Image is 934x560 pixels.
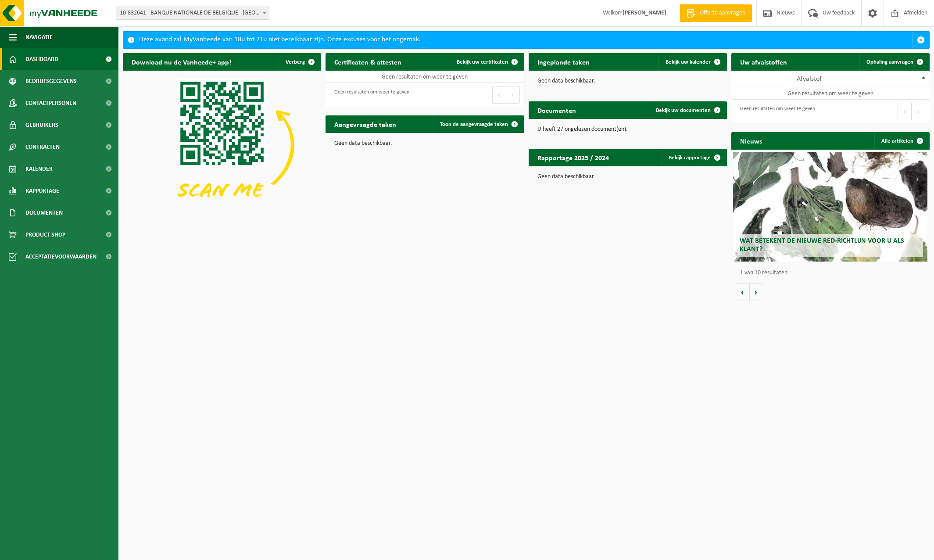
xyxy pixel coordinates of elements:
h2: Documenten [529,101,585,118]
a: Ophaling aanvragen [859,53,929,71]
h2: Download nu de Vanheede+ app! [123,53,240,70]
span: Afvalstof [797,75,822,83]
h2: Certificaten & attesten [326,53,410,70]
a: Bekijk rapportage [662,149,726,166]
span: Kalender [25,158,53,180]
a: Bekijk uw kalender [658,53,726,71]
button: Next [912,103,925,120]
span: Ophaling aanvragen [866,59,913,65]
td: Geen resultaten om weer te geven [731,87,930,100]
p: 1 van 10 resultaten [740,270,925,276]
span: Acceptatievoorwaarden [25,246,97,268]
a: Bekijk uw documenten [649,101,726,119]
p: Geen data beschikbaar [537,174,718,180]
button: Previous [898,103,912,120]
a: Toon de aangevraagde taken [433,115,523,133]
span: Documenten [25,202,63,224]
a: Wat betekent de nieuwe RED-richtlijn voor u als klant? [733,152,927,262]
span: Product Shop [25,224,65,246]
div: Geen resultaten om weer te geven [330,85,409,104]
p: Geen data beschikbaar. [537,78,718,84]
span: Navigatie [25,26,53,48]
button: Volgende [750,284,763,301]
h2: Nieuws [731,132,771,149]
button: Previous [492,86,506,104]
span: Offerte aanvragen [698,9,748,18]
span: Bedrijfsgegevens [25,70,77,92]
p: Geen data beschikbaar. [334,140,515,147]
span: Contactpersonen [25,92,76,114]
span: Contracten [25,136,60,158]
span: Bekijk uw documenten [656,108,711,113]
a: Offerte aanvragen [680,4,752,22]
span: Bekijk uw kalender [666,59,711,65]
h2: Uw afvalstoffen [731,53,796,70]
h2: Rapportage 2025 / 2024 [529,149,618,166]
span: Wat betekent de nieuwe RED-richtlijn voor u als klant? [740,237,904,253]
span: 10-832641 - BANQUE NATIONALE DE BELGIQUE - RUE DE LA BANQUE - BRUXELLES [116,7,269,20]
button: Next [506,86,520,104]
span: Dashboard [25,48,58,70]
button: Verberg [279,53,320,71]
td: Geen resultaten om weer te geven [326,71,524,83]
p: U heeft 27 ongelezen document(en). [537,126,718,133]
div: Deze avond zal MyVanheede van 18u tot 21u niet bereikbaar zijn. Onze excuses voor het ongemak. [139,32,912,48]
span: Toon de aangevraagde taken [440,122,508,127]
button: Vorige [736,284,750,301]
a: Alle artikelen [874,132,929,150]
span: Bekijk uw certificaten [457,59,508,65]
span: Gebruikers [25,114,58,136]
span: Verberg [286,59,305,65]
a: Bekijk uw certificaten [450,53,523,71]
div: Geen resultaten om weer te geven [736,102,815,121]
img: Download de VHEPlus App [123,71,321,219]
strong: [PERSON_NAME] [623,10,666,16]
span: Rapportage [25,180,59,202]
h2: Ingeplande taken [529,53,598,70]
span: 10-832641 - BANQUE NATIONALE DE BELGIQUE - RUE DE LA BANQUE - BRUXELLES [116,7,269,19]
h2: Aangevraagde taken [326,115,405,133]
